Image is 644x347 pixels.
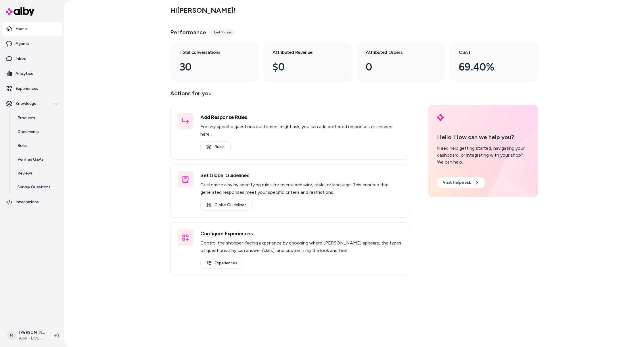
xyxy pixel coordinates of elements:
[16,56,26,62] p: Inbox
[200,239,402,254] p: Control the shopper-facing experience by choosing where [PERSON_NAME] appears, the types of quest...
[12,139,62,153] a: Rules
[366,59,427,75] div: 0
[356,42,445,82] a: Attributed Orders 0
[200,181,402,196] p: Customize alby by specifying rules for overall behavior, style, or language. This ensures that ge...
[170,6,236,15] h2: Hi [PERSON_NAME] !
[170,28,206,36] h3: Performance
[19,335,45,341] span: Alby - LIVE on [DOMAIN_NAME]
[16,41,29,47] p: Agents
[12,153,62,166] a: Verified Q&As
[2,97,62,111] button: Knowledge
[2,52,62,66] a: Inbox
[2,67,62,81] a: Analytics
[19,330,45,335] p: [PERSON_NAME]
[366,49,427,56] h3: Attributed Orders
[200,113,402,121] h3: Add Response Rules
[437,133,529,141] p: Hello. How can we help you?
[2,82,62,96] a: Experiences
[2,195,62,209] a: Integrations
[179,49,240,56] h3: Total conversations
[18,129,39,135] p: Documents
[200,171,402,179] h3: Set Global Guidelines
[437,114,444,121] img: alby Logo
[16,71,33,77] p: Analytics
[200,258,243,269] a: Experiences
[3,326,49,345] button: M[PERSON_NAME]Alby - LIVE on [DOMAIN_NAME]
[18,143,28,149] p: Rules
[200,230,402,238] h3: Configure Experiences
[16,199,39,205] p: Integrations
[6,7,34,16] img: alby Logo
[200,200,252,211] a: Global Guidelines
[12,111,62,125] a: Products
[12,180,62,194] a: Survey Questions
[18,184,51,190] p: Survey Questions
[18,170,33,176] p: Reviews
[459,59,520,75] div: 69.40%
[273,49,333,56] h3: Attributed Revenue
[18,157,44,162] p: Verified Q&As
[12,166,62,180] a: Reviews
[437,177,485,188] a: Visit Helpdesk
[16,101,36,107] p: Knowledge
[170,89,409,103] p: Actions for you
[437,145,529,166] div: Need help getting started, navigating your dashboard, or integrating with your shop? We can help.
[170,42,259,82] a: Total conversations 30
[263,42,352,82] a: Attributed Revenue $0
[179,59,240,75] div: 30
[18,115,35,121] p: Products
[12,125,62,139] a: Documents
[16,86,38,92] p: Experiences
[2,37,62,51] a: Agents
[450,42,538,82] a: CSAT 69.40%
[200,141,231,152] a: Rules
[16,26,27,32] p: Home
[200,123,402,138] p: For any specific questions customers might ask, you can add preferred responses or answers here.
[459,49,520,56] h3: CSAT
[7,331,16,340] span: M
[2,22,62,36] a: Home
[273,59,333,75] div: $0
[211,29,235,36] div: Last 7 days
